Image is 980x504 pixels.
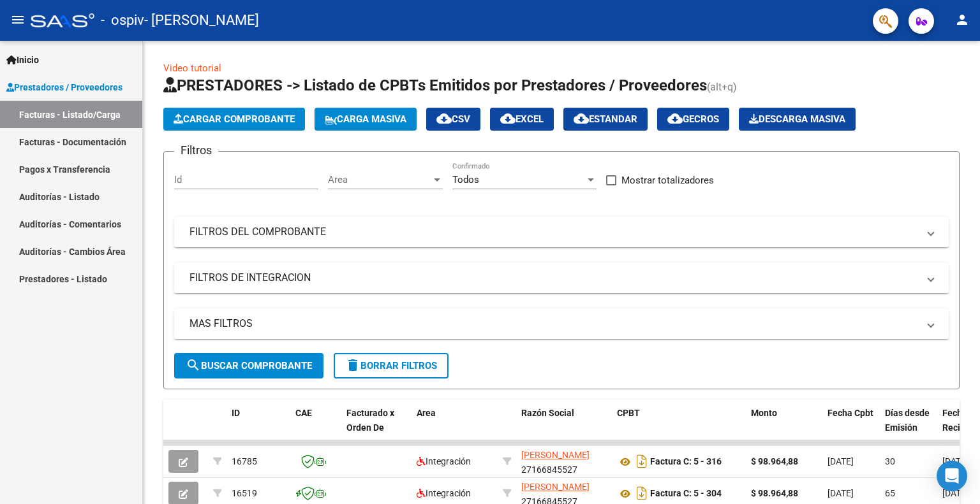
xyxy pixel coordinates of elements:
datatable-header-cell: Area [412,400,498,456]
mat-icon: delete [345,357,360,373]
mat-expansion-panel-header: FILTROS DEL COMPROBANTE [174,217,949,247]
button: Carga Masiva [315,108,417,131]
button: Borrar Filtros [334,353,449,378]
span: Todos [452,174,479,185]
span: - [PERSON_NAME] [144,6,259,34]
i: Descargar documento [634,483,650,503]
datatable-header-cell: Razón Social [516,400,612,456]
span: [PERSON_NAME] [521,450,590,460]
span: Inicio [6,53,39,67]
button: Descarga Masiva [739,108,856,131]
span: Area [328,174,431,185]
span: CAE [295,408,312,418]
div: 27166845527 [521,448,607,475]
span: PRESTADORES -> Listado de CPBTs Emitidos por Prestadores / Proveedores [163,76,707,94]
span: Gecros [667,113,719,125]
span: Fecha Cpbt [828,408,873,418]
i: Descargar documento [634,451,650,472]
div: Open Intercom Messenger [937,461,967,491]
span: Razón Social [521,408,574,418]
span: 16519 [232,488,257,498]
button: EXCEL [490,108,554,131]
datatable-header-cell: CPBT [612,400,746,456]
span: [PERSON_NAME] [521,482,590,492]
strong: $ 98.964,88 [751,456,798,466]
span: Integración [417,456,471,466]
button: Estandar [563,108,648,131]
span: 16785 [232,456,257,466]
mat-panel-title: FILTROS DEL COMPROBANTE [189,225,918,239]
datatable-header-cell: Fecha Cpbt [822,400,880,456]
datatable-header-cell: ID [226,400,290,456]
span: [DATE] [828,488,854,498]
mat-icon: cloud_download [574,111,589,126]
a: Video tutorial [163,62,221,74]
button: Cargar Comprobante [163,108,305,131]
span: Fecha Recibido [942,408,978,433]
span: [DATE] [942,488,969,498]
span: CSV [436,113,470,125]
span: (alt+q) [707,81,737,93]
datatable-header-cell: CAE [290,400,341,456]
strong: Factura C: 5 - 304 [650,489,722,499]
button: Gecros [657,108,729,131]
mat-icon: cloud_download [436,111,452,126]
strong: $ 98.964,88 [751,488,798,498]
button: CSV [426,108,480,131]
datatable-header-cell: Monto [746,400,822,456]
mat-panel-title: FILTROS DE INTEGRACION [189,271,918,285]
app-download-masive: Descarga masiva de comprobantes (adjuntos) [739,108,856,131]
mat-icon: person [954,12,970,27]
span: CPBT [617,408,640,418]
span: Buscar Comprobante [186,360,312,371]
datatable-header-cell: Facturado x Orden De [341,400,412,456]
span: Integración [417,488,471,498]
span: Mostrar totalizadores [621,173,714,188]
span: EXCEL [500,113,544,125]
span: 65 [885,488,895,498]
span: [DATE] [828,456,854,466]
span: Facturado x Orden De [346,408,394,433]
span: ID [232,408,240,418]
span: 30 [885,456,895,466]
mat-icon: menu [10,12,26,27]
span: Area [417,408,436,418]
span: Prestadores / Proveedores [6,80,122,94]
span: - ospiv [101,6,144,34]
button: Buscar Comprobante [174,353,323,378]
mat-panel-title: MAS FILTROS [189,317,918,331]
mat-expansion-panel-header: MAS FILTROS [174,308,949,339]
span: Monto [751,408,777,418]
span: Descarga Masiva [749,113,845,125]
span: Cargar Comprobante [174,113,295,125]
datatable-header-cell: Días desde Emisión [880,400,937,456]
mat-icon: cloud_download [667,111,683,126]
span: Estandar [574,113,637,125]
span: Borrar Filtros [345,360,437,371]
h3: Filtros [174,141,218,159]
mat-icon: search [186,357,201,373]
mat-expansion-panel-header: FILTROS DE INTEGRACION [174,263,949,293]
span: [DATE] [942,456,969,466]
strong: Factura C: 5 - 316 [650,457,722,467]
mat-icon: cloud_download [500,111,516,126]
span: Días desde Emisión [885,408,930,433]
span: Carga Masiva [325,113,406,125]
